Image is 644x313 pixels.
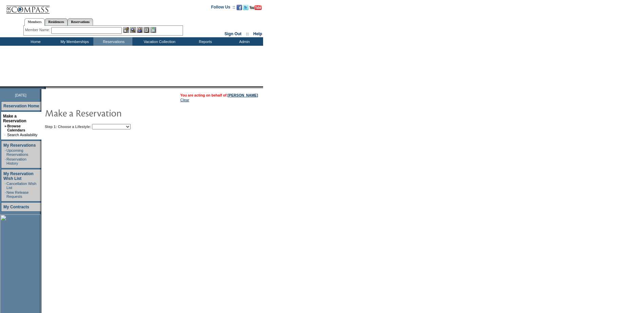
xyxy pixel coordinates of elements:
[211,4,235,12] td: Follow Us ::
[228,93,258,97] a: [PERSON_NAME]
[6,157,26,165] a: Reservation History
[243,5,249,10] img: Follow us on Twitter
[180,98,189,102] a: Clear
[43,86,46,89] img: promoShadowLeftCorner.gif
[6,190,29,199] a: New Release Requests
[3,104,39,108] a: Reservation Home
[3,171,34,181] a: My Reservation Wish List
[93,37,132,46] td: Reservations
[224,32,241,36] a: Sign Out
[6,182,36,190] a: Cancellation Wish List
[15,37,54,46] td: Home
[5,148,6,156] td: ·
[5,190,6,199] td: ·
[250,7,262,11] a: Subscribe to our YouTube Channel
[180,93,258,97] span: You are acting on behalf of:
[185,37,224,46] td: Reports
[5,182,6,190] td: ·
[24,18,45,26] a: Members
[237,5,242,10] img: Become our fan on Facebook
[68,18,93,25] a: Reservations
[4,133,6,137] td: ·
[15,93,26,97] span: [DATE]
[123,27,129,33] img: b_edit.gif
[3,205,29,209] a: My Contracts
[45,125,91,129] b: Step 1: Choose a Lifestyle:
[5,157,6,165] td: ·
[4,124,6,128] b: »
[253,32,262,36] a: Help
[25,27,51,33] div: Member Name:
[3,114,26,123] a: Make a Reservation
[224,37,263,46] td: Admin
[7,133,37,137] a: Search Availability
[150,27,156,33] img: b_calculator.gif
[45,106,181,120] img: pgTtlMakeReservation.gif
[237,7,242,11] a: Become our fan on Facebook
[132,37,185,46] td: Vacation Collection
[3,143,36,148] a: My Reservations
[137,27,143,33] img: Impersonate
[144,27,149,33] img: Reservations
[130,27,136,33] img: View
[6,148,28,156] a: Upcoming Reservations
[45,18,68,25] a: Residences
[246,32,249,36] span: ::
[250,5,262,10] img: Subscribe to our YouTube Channel
[54,37,93,46] td: My Memberships
[243,7,249,11] a: Follow us on Twitter
[7,124,25,132] a: Browse Calendars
